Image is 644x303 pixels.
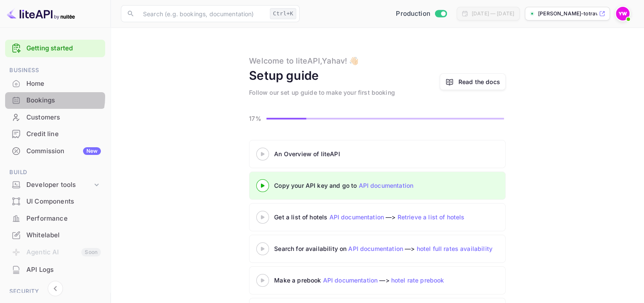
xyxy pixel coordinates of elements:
[5,210,105,227] div: Performance
[274,149,487,158] div: An Overview of liteAPI
[5,168,105,177] span: Build
[348,245,403,252] a: API documentation
[398,213,465,221] a: Retrieve a list of hotels
[274,181,487,190] div: Copy your API key and go to
[7,7,75,20] img: LiteAPI logo
[5,40,105,57] div: Getting started
[417,245,492,252] a: hotel full rates availability
[26,230,101,240] div: Whitelabel
[392,9,450,19] div: Switch to Sandbox mode
[5,126,105,142] a: Credit line
[26,129,101,139] div: Credit line
[26,79,101,89] div: Home
[5,76,105,91] a: Home
[5,109,105,125] a: Customers
[5,227,105,244] div: Whitelabel
[5,227,105,243] a: Whitelabel
[26,146,101,156] div: Commission
[440,73,506,90] a: Read the docs
[458,77,500,86] a: Read the docs
[26,265,101,275] div: API Logs
[5,193,105,210] div: UI Components
[26,214,101,224] div: Performance
[538,10,597,17] p: [PERSON_NAME]-totravel...
[274,276,487,285] div: Make a prebook —>
[5,178,105,192] div: Developer tools
[138,5,266,22] input: Search (e.g. bookings, documentation)
[391,277,444,284] a: hotel rate prebook
[274,213,487,221] div: Get a list of hotels —>
[249,55,358,67] div: Welcome to liteAPI, Yahav ! 👋🏻
[26,96,101,105] div: Bookings
[26,197,101,207] div: UI Components
[274,244,572,253] div: Search for availability on —>
[5,143,105,159] a: CommissionNew
[5,126,105,143] div: Credit line
[472,10,514,17] div: [DATE] — [DATE]
[396,9,430,19] span: Production
[329,213,384,221] a: API documentation
[5,210,105,226] a: Performance
[5,109,105,126] div: Customers
[5,143,105,160] div: CommissionNew
[5,193,105,209] a: UI Components
[48,281,63,296] button: Collapse navigation
[5,66,105,75] span: Business
[5,92,105,109] div: Bookings
[270,8,296,19] div: Ctrl+K
[323,277,378,284] a: API documentation
[249,88,395,97] div: Follow our set up guide to make your first booking
[26,180,92,190] div: Developer tools
[616,7,630,20] img: Yahav Winkler
[83,147,101,155] div: New
[26,44,101,53] a: Getting started
[358,182,413,189] a: API documentation
[249,114,264,123] p: 17%
[249,67,319,84] div: Setup guide
[5,76,105,92] div: Home
[5,287,105,296] span: Security
[5,262,105,278] div: API Logs
[5,262,105,277] a: API Logs
[26,113,101,122] div: Customers
[5,92,105,108] a: Bookings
